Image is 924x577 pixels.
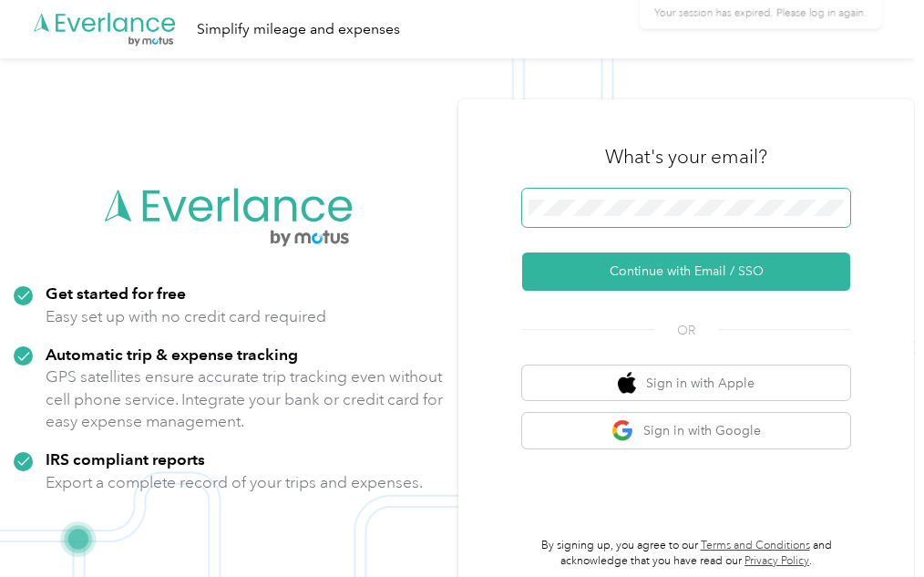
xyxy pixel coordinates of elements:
strong: Automatic trip & expense tracking [46,345,298,364]
span: OR [654,321,718,340]
p: GPS satellites ensure accurate trip tracking even without cell phone service. Integrate your bank... [46,366,444,433]
button: Continue with Email / SSO [522,252,850,291]
p: Easy set up with no credit card required [46,305,326,328]
iframe: Everlance-gr Chat Button Frame [822,475,924,577]
div: Simplify mileage and expenses [197,18,400,41]
strong: Get started for free [46,283,186,303]
button: google logoSign in with Google [522,413,850,448]
button: apple logoSign in with Apple [522,366,850,401]
img: google logo [611,419,634,442]
h3: What's your email? [605,144,767,170]
p: By signing up, you agree to our and acknowledge that you have read our . [522,538,850,570]
p: Export a complete record of your trips and expenses. [46,471,423,494]
strong: IRS compliant reports [46,449,205,469]
img: apple logo [618,372,636,395]
a: Terms and Conditions [701,539,810,552]
a: Privacy Policy [744,554,809,568]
